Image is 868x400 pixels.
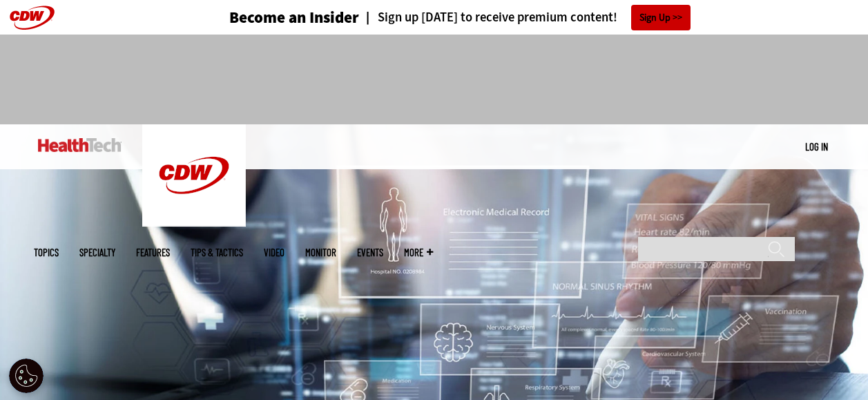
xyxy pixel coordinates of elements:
[357,247,383,258] a: Events
[359,11,617,24] a: Sign up [DATE] to receive premium content!
[9,359,44,393] div: Cookie Settings
[631,5,691,30] a: Sign Up
[136,247,170,258] a: Features
[183,48,686,111] iframe: advertisement
[805,140,828,154] div: User menu
[191,247,243,258] a: Tips & Tactics
[177,10,359,26] a: Become an Insider
[229,10,359,26] h3: Become an Insider
[34,247,59,258] span: Topics
[305,247,336,258] a: MonITor
[142,216,246,230] a: CDW
[38,138,122,152] img: Home
[404,247,433,258] span: More
[805,140,828,153] a: Log in
[9,359,44,393] button: Open Preferences
[142,124,246,227] img: Home
[79,247,115,258] span: Specialty
[264,247,284,258] a: Video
